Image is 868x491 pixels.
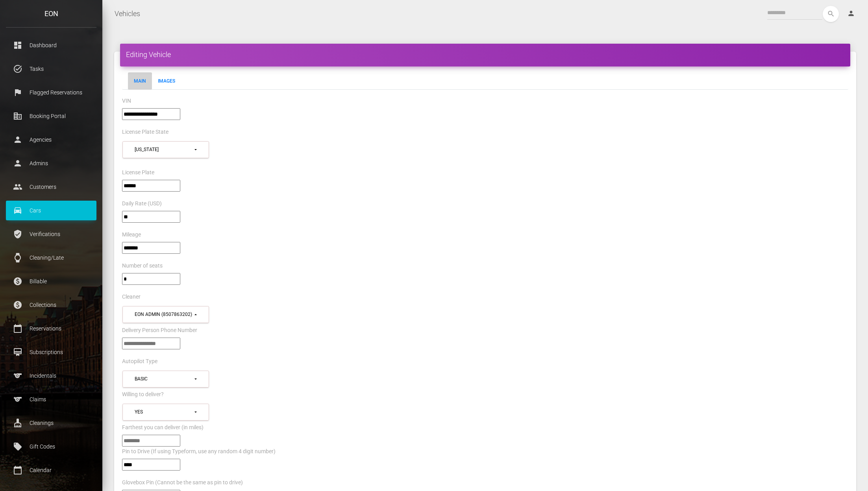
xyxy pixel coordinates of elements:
[12,87,91,98] p: Flagged Reservations
[122,97,131,105] label: VIN
[135,311,193,318] div: Eon Admin (8507863202)
[6,437,96,456] a: local_offer Gift Codes
[122,371,209,388] button: Basic
[122,128,168,136] label: License Plate State
[135,146,193,153] div: [US_STATE]
[122,169,154,177] label: License Plate
[152,72,181,90] a: Images
[12,63,91,75] p: Tasks
[6,224,96,244] a: verified_user Verifications
[135,409,193,415] div: Yes
[12,299,91,311] p: Collections
[6,460,96,480] a: calendar_today Calendar
[12,441,91,452] p: Gift Codes
[122,231,141,239] label: Mileage
[6,177,96,197] a: people Customers
[12,346,91,358] p: Subscriptions
[12,417,91,429] p: Cleanings
[122,391,164,399] label: Willing to deliver?
[12,205,91,216] p: Cars
[12,39,91,51] p: Dashboard
[12,157,91,169] p: Admins
[12,370,91,382] p: Incidentals
[6,342,96,362] a: card_membership Subscriptions
[122,448,276,456] label: Pin to Drive (If using Typeform, use any random 4 digit number)
[6,130,96,150] a: person Agencies
[6,83,96,102] a: flag Flagged Reservations
[128,72,152,90] a: Main
[823,6,839,22] button: search
[6,248,96,268] a: watch Cleaning/Late
[6,413,96,433] a: cleaning_services Cleanings
[122,404,209,421] button: Yes
[6,153,96,173] a: person Admins
[847,9,855,17] i: person
[122,479,243,487] label: Glovebox Pin (Cannot be the same as pin to drive)
[6,295,96,315] a: paid Collections
[6,59,96,79] a: task_alt Tasks
[122,262,163,270] label: Number of seats
[6,271,96,291] a: paid Billable
[12,181,91,193] p: Customers
[12,252,91,264] p: Cleaning/Late
[122,200,162,208] label: Daily Rate (USD)
[135,376,193,382] div: Basic
[6,35,96,55] a: dashboard Dashboard
[126,50,844,59] h4: Editing Vehicle
[12,110,91,122] p: Booking Portal
[122,358,157,365] label: Autopilot Type
[841,6,862,22] a: person
[115,4,140,24] a: Vehicles
[6,389,96,409] a: sports Claims
[6,106,96,126] a: corporate_fare Booking Portal
[6,366,96,386] a: sports Incidentals
[122,141,209,158] button: New Jersey
[12,393,91,405] p: Claims
[12,134,91,146] p: Agencies
[6,201,96,220] a: drive_eta Cars
[12,275,91,287] p: Billable
[122,327,197,334] label: Delivery Person Phone Number
[6,319,96,338] a: calendar_today Reservations
[122,306,209,323] button: Eon Admin (8507863202)
[122,293,141,301] label: Cleaner
[12,323,91,334] p: Reservations
[12,228,91,240] p: Verifications
[122,424,204,432] label: Farthest you can deliver (in miles)
[12,464,91,476] p: Calendar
